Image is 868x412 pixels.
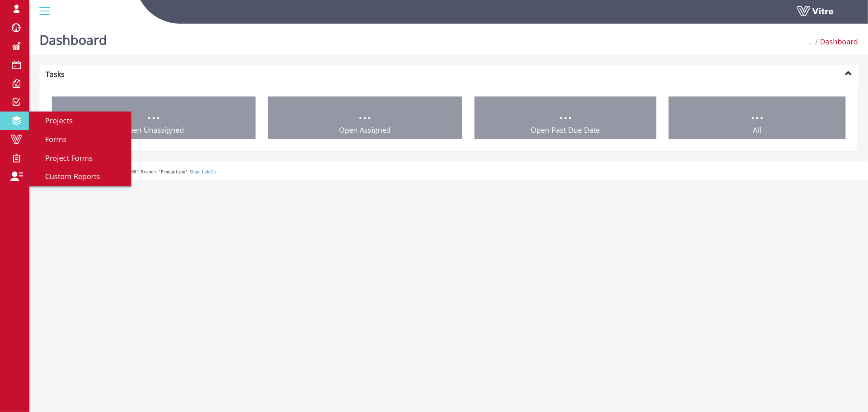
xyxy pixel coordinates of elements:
a: ... Open Assigned [268,96,462,140]
span: Open Assigned [339,125,391,135]
a: Show Labels [190,170,216,174]
a: ... Open Unassigned [52,96,256,140]
span: All [753,125,761,135]
a: Custom Reports [29,167,131,186]
a: ... All [669,96,846,140]
span: ... [559,101,572,124]
a: Forms [29,130,131,149]
span: ... [147,101,160,124]
span: Open Unassigned [123,125,184,135]
span: ... [807,37,813,46]
span: Custom Reports [35,171,100,181]
span: Forms [35,134,67,144]
a: Project Forms [29,149,131,168]
a: Projects [29,112,131,130]
strong: Tasks [46,69,65,79]
li: Dashboard [813,37,858,47]
h1: Dashboard [39,20,107,55]
span: Open Past Due Date [531,125,600,135]
span: Projects [35,116,73,125]
a: ... Open Past Due Date [474,96,657,140]
span: ... [358,101,372,124]
span: ... [750,101,764,124]
span: Project Forms [35,153,93,163]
